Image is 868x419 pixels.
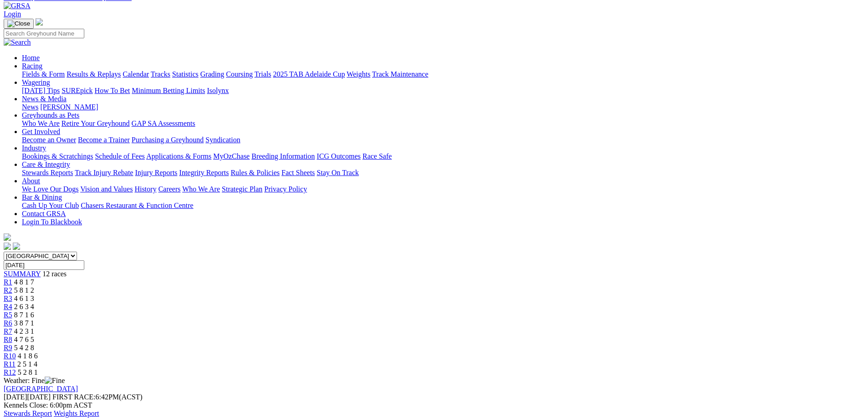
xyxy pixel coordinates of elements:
[252,152,315,160] a: Breeding Information
[282,169,315,176] a: Fact Sheets
[67,70,121,78] a: Results & Replays
[81,202,193,209] a: Chasers Restaurant & Function Centre
[14,336,34,343] span: 4 7 6 5
[231,169,280,176] a: Rules & Policies
[151,70,170,78] a: Tracks
[14,344,34,352] span: 5 4 2 8
[4,393,27,401] span: [DATE]
[317,152,360,160] a: ICG Outcomes
[146,152,211,160] a: Applications & Forms
[22,136,864,144] div: Get Involved
[22,103,38,111] a: News
[205,136,240,144] a: Syndication
[4,393,51,401] span: [DATE]
[22,185,78,193] a: We Love Our Dogs
[14,319,34,327] span: 3 8 7 1
[4,278,12,286] a: R1
[22,70,864,78] div: Racing
[22,87,864,95] div: Wagering
[4,385,78,393] a: [GEOGRAPHIC_DATA]
[18,352,38,360] span: 4 1 8 6
[4,336,12,343] a: R8
[14,278,34,286] span: 4 8 1 7
[4,2,31,10] img: GRSA
[123,70,149,78] a: Calendar
[4,327,12,335] span: R7
[4,19,34,29] button: Toggle navigation
[40,103,98,111] a: [PERSON_NAME]
[7,20,30,27] img: Close
[132,119,195,127] a: GAP SA Assessments
[78,136,130,144] a: Become a Trainer
[4,243,11,250] img: facebook.svg
[4,233,11,241] img: logo-grsa-white.png
[4,409,52,417] a: Stewards Report
[22,103,864,111] div: News & Media
[14,327,34,335] span: 4 2 3 1
[22,202,864,210] div: Bar & Dining
[22,218,82,226] a: Login To Blackbook
[22,119,60,127] a: Who We Are
[22,95,67,103] a: News & Media
[45,377,65,385] img: Fine
[207,87,229,94] a: Isolynx
[52,393,143,401] span: 6:42PM(ACST)
[362,152,391,160] a: Race Safe
[22,152,864,160] div: Industry
[22,177,40,185] a: About
[22,78,50,86] a: Wagering
[4,270,41,278] a: SUMMARY
[22,160,70,168] a: Care & Integrity
[52,393,95,401] span: FIRST RACE:
[14,311,34,319] span: 8 7 1 6
[62,87,92,94] a: SUREpick
[4,360,15,368] a: R11
[4,286,12,294] a: R2
[75,169,133,176] a: Track Injury Rebate
[132,136,204,144] a: Purchasing a Greyhound
[22,70,65,78] a: Fields & Form
[4,344,12,352] span: R9
[22,210,66,217] a: Contact GRSA
[254,70,271,78] a: Trials
[222,185,262,193] a: Strategic Plan
[135,169,177,176] a: Injury Reports
[14,295,34,302] span: 4 6 1 3
[22,54,40,62] a: Home
[132,87,205,94] a: Minimum Betting Limits
[80,185,133,193] a: Vision and Values
[4,352,16,360] a: R10
[264,185,307,193] a: Privacy Policy
[372,70,428,78] a: Track Maintenance
[95,152,144,160] a: Schedule of Fees
[62,119,130,127] a: Retire Your Greyhound
[22,111,79,119] a: Greyhounds as Pets
[213,152,250,160] a: MyOzChase
[95,87,130,94] a: How To Bet
[22,136,76,144] a: Become an Owner
[4,368,16,376] a: R12
[22,185,864,193] div: About
[22,193,62,201] a: Bar & Dining
[4,311,12,319] a: R5
[134,185,156,193] a: History
[4,303,12,310] a: R4
[42,270,67,278] span: 12 races
[22,128,60,135] a: Get Involved
[4,319,12,327] a: R6
[54,409,99,417] a: Weights Report
[14,303,34,310] span: 2 6 3 4
[200,70,224,78] a: Grading
[22,144,46,152] a: Industry
[13,243,20,250] img: twitter.svg
[18,368,38,376] span: 5 2 8 1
